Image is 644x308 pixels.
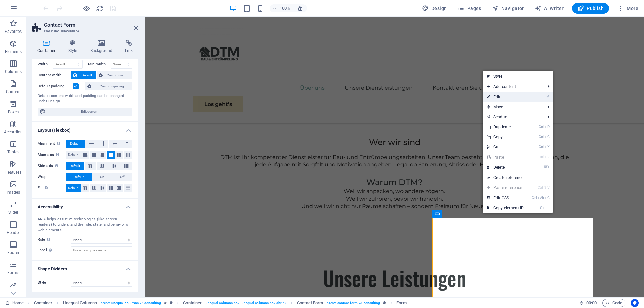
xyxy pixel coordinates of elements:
[270,4,293,12] button: 100%
[38,217,132,233] div: ARIA helps assistive technologies (like screen readers) to understand the role, state, and behavi...
[32,261,138,273] h4: Shape Dividers
[532,196,537,200] i: Ctrl
[105,71,130,79] span: Custom width
[483,203,528,213] a: CtrlICopy element ID
[483,162,528,172] a: ⌦Delete
[483,122,528,132] a: CtrlDDuplicate
[483,112,543,122] a: Send to
[544,185,547,190] i: ⇧
[537,196,544,200] i: Alt
[489,3,527,14] button: Navigator
[5,299,24,307] a: Click to cancel selection. Double-click to open Pages
[38,173,66,181] label: Wrap
[8,210,19,215] p: Slider
[577,5,604,12] span: Publish
[383,301,386,305] i: This element is a customizable preset
[5,69,22,74] p: Columns
[540,206,545,210] i: Ctrl
[34,299,53,307] span: Click to select. Double-click to edit
[535,5,564,12] span: AI Writer
[297,5,303,11] i: On resize automatically adjust zoom level to fit chosen device.
[38,162,66,170] label: Side axis
[419,3,450,14] button: Design
[38,236,52,244] span: Role
[44,28,124,34] h3: Preset #ed-804509854
[572,3,609,14] button: Publish
[544,165,549,169] i: ⌦
[586,299,597,307] span: 00 00
[458,5,481,12] span: Pages
[545,196,549,200] i: C
[547,185,549,190] i: V
[66,184,81,192] button: Default
[34,299,407,307] nav: breadcrumb
[79,71,94,79] span: Default
[605,299,622,307] span: Code
[82,4,90,12] button: Click here to leave preview mode and continue editing
[455,3,484,14] button: Pages
[38,71,71,79] label: Content width
[71,71,96,79] button: Default
[63,299,97,307] span: Click to select. Double-click to edit
[396,299,407,307] span: Click to select. Double-click to edit
[38,82,73,90] label: Default padding
[93,82,130,90] span: Custom spacing
[539,155,544,159] i: Ctrl
[7,190,20,195] p: Images
[7,230,20,235] p: Header
[38,280,46,285] span: Style
[66,173,92,181] button: Default
[7,250,19,255] p: Footer
[422,5,447,12] span: Design
[545,125,549,129] i: D
[92,173,112,181] button: On
[170,301,173,305] i: This element is a customizable preset
[68,151,78,159] span: Default
[6,89,21,95] p: Content
[5,49,22,54] p: Elements
[7,270,19,275] p: Forms
[546,206,549,210] i: I
[483,102,543,112] span: Move
[539,145,544,149] i: Ctrl
[5,29,22,34] p: Favorites
[483,193,528,203] a: CtrlAltCEdit CSS
[44,22,138,28] h2: Contact Form
[85,82,132,90] button: Custom spacing
[483,173,553,183] a: Create reference
[4,129,23,135] p: Accordion
[120,40,138,54] h4: Link
[545,135,549,139] i: C
[38,151,66,159] label: Main axis
[48,108,130,116] span: Edit design
[38,108,132,116] button: Edit design
[32,199,138,211] h4: Accessibility
[280,4,290,12] h6: 100%
[38,62,53,66] label: Width
[88,62,111,66] label: Min. width
[120,173,124,181] span: Off
[419,3,450,14] div: Design (Ctrl+Alt+Y)
[63,40,85,54] h4: Style
[112,173,132,181] button: Off
[70,162,80,170] span: Default
[579,299,597,307] h6: Session time
[591,300,592,305] span: :
[545,155,549,159] i: V
[546,95,549,99] i: ⏎
[483,92,528,102] a: ⏎Edit
[631,299,639,307] button: Usercentrics
[97,71,132,79] button: Custom width
[100,299,161,307] span: . preset-unequal-columns-v2-consulting
[66,151,81,159] button: Default
[8,109,19,115] p: Boxes
[32,40,63,54] h4: Container
[70,140,80,148] span: Default
[539,125,544,129] i: Ctrl
[66,162,84,170] button: Default
[483,142,528,152] a: CtrlXCut
[183,299,202,307] span: Click to select. Double-click to edit
[602,299,625,307] button: Code
[545,145,549,149] i: X
[7,149,19,155] p: Tables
